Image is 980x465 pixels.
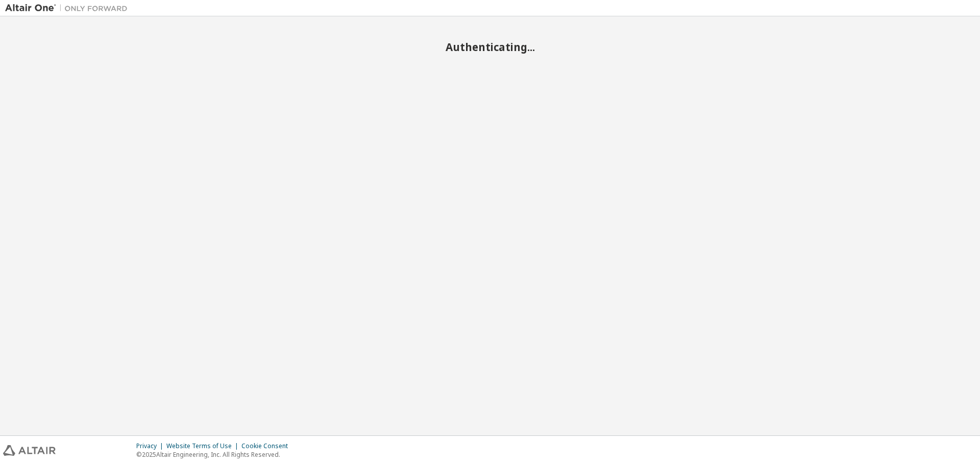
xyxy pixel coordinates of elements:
img: Altair One [5,3,133,13]
div: Cookie Consent [241,442,294,450]
div: Website Terms of Use [166,442,241,450]
p: © 2025 Altair Engineering, Inc. All Rights Reserved. [136,450,294,459]
div: Privacy [136,442,166,450]
h2: Authenticating... [5,40,975,54]
img: altair_logo.svg [3,445,56,456]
